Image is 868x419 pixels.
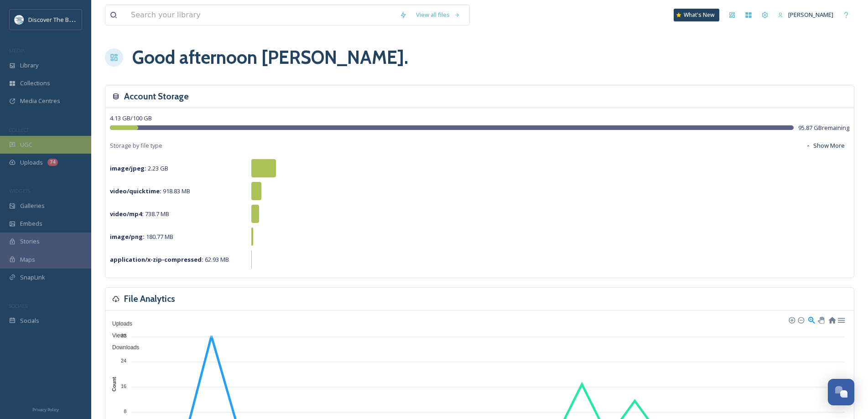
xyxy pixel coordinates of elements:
span: UGC [20,140,32,149]
span: Uploads [20,158,43,167]
div: Panning [818,317,823,322]
a: Privacy Policy [32,403,59,414]
tspan: 8 [124,409,126,414]
span: SOCIALS [9,302,27,309]
h1: Good afternoon [PERSON_NAME] . [132,44,408,71]
span: 918.83 MB [110,187,190,195]
span: Galleries [20,202,45,210]
a: What's New [674,9,719,21]
input: Search your library [126,5,395,25]
span: WIDGETS [9,187,30,194]
div: Reset Zoom [828,316,836,323]
strong: image/jpeg : [110,164,146,172]
span: Stories [20,237,40,246]
span: SnapLink [20,273,45,282]
span: 62.93 MB [110,255,229,264]
span: Media Centres [20,97,60,105]
span: 95.87 GB remaining [798,124,849,132]
span: Socials [20,316,39,325]
h3: File Analytics [124,292,175,305]
span: Views [105,332,127,339]
img: 1710423113617.jpeg [15,15,24,24]
div: Selection Zoom [807,316,815,323]
button: Open Chat [828,379,854,405]
span: [PERSON_NAME] [788,10,833,19]
span: MEDIA [9,47,25,54]
span: Collections [20,79,50,88]
span: 180.77 MB [110,233,173,241]
span: 4.13 GB / 100 GB [110,114,152,122]
span: Privacy Policy [32,407,59,413]
tspan: 16 [121,383,126,388]
strong: image/png : [110,233,145,241]
span: Maps [20,255,35,264]
tspan: 24 [121,358,126,363]
span: Library [20,61,38,70]
div: Zoom In [788,316,795,323]
span: Uploads [105,321,132,327]
span: Storage by file type [110,141,162,150]
span: 2.23 GB [110,164,168,172]
span: 738.7 MB [110,210,169,218]
h3: Account Storage [124,90,189,103]
button: Show More [801,137,849,155]
span: Discover The Blue [28,15,78,24]
tspan: 32 [121,333,126,338]
span: Embeds [20,219,42,228]
strong: video/quicktime : [110,187,161,195]
strong: application/x-zip-compressed : [110,255,203,264]
a: [PERSON_NAME] [773,6,838,24]
span: Downloads [105,344,139,351]
div: Zoom Out [797,316,804,323]
a: View all files [411,6,465,24]
div: Menu [837,316,845,323]
div: 74 [47,159,58,166]
span: COLLECT [9,126,29,133]
strong: video/mp4 : [110,210,144,218]
text: Count [111,377,117,392]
